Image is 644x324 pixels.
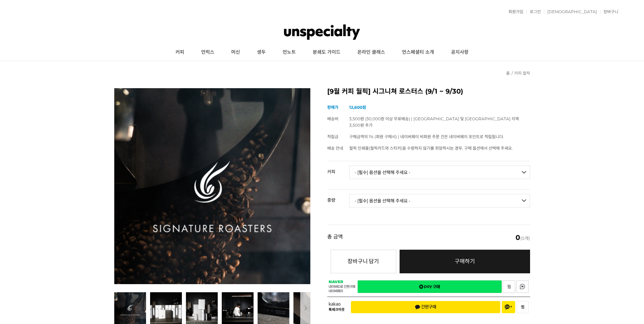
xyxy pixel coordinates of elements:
a: 언럭스 [193,44,223,61]
span: 3,500원 (30,000원 이상 무료배송) | [GEOGRAPHIC_DATA] 및 [GEOGRAPHIC_DATA] 지역 3,500원 추가 [349,116,519,128]
a: 커피 월픽 [514,71,530,76]
a: [DEMOGRAPHIC_DATA] [544,10,597,14]
span: (0개) [516,234,530,241]
a: 온라인 클래스 [349,44,393,61]
a: 로그인 [526,10,541,14]
span: 찜 [521,305,524,309]
a: 분쇄도 가이드 [304,44,349,61]
a: 언노트 [274,44,304,61]
span: 채널 추가 [505,304,512,310]
a: 공지사항 [443,44,477,61]
a: 생두 [248,44,274,61]
h2: [9월 커피 월픽] 시그니쳐 로스터스 (9/1 ~ 9/30) [327,88,530,95]
img: 언스페셜티 몰 [284,22,360,42]
a: 커피 [167,44,193,61]
span: 간편구매 [415,304,436,310]
span: 배송비 [327,116,338,121]
span: 구매하기 [455,258,475,265]
img: [9월 커피 월픽] 시그니쳐 로스터스 (9/1 ~ 9/30) [114,88,310,284]
a: 새창 [358,280,502,293]
th: 커피 [327,161,349,177]
a: 언스페셜티 소개 [393,44,443,61]
span: 적립금 [327,134,338,139]
a: 구매하기 [400,250,530,273]
button: 다음 [300,292,310,324]
button: 채널 추가 [502,301,515,313]
span: 구매금액의 1% (회원 구매시) | 네이버페이 비회원 주문 건은 네이버페이 포인트로 적립됩니다. [349,134,504,139]
button: 장바구니 담기 [331,250,396,273]
span: 판매가 [327,105,338,110]
button: 간편구매 [351,301,500,313]
a: 홈 [506,71,510,76]
a: 회원가입 [505,10,523,14]
a: 머신 [223,44,248,61]
button: 찜 [517,301,529,313]
a: 새창 [503,280,515,293]
th: 중량 [327,190,349,205]
span: 배송 안내 [327,146,343,151]
a: 새창 [516,280,529,293]
em: 0 [516,233,520,242]
a: 장바구니 [600,10,618,14]
strong: 12,600원 [349,105,366,110]
span: 카카오 톡체크아웃 [329,302,346,312]
strong: 총 금액 [327,234,343,241]
span: 월픽 인쇄물(월픽카드와 스티커)을 수령하지 않기를 희망하시는 경우, 구매 옵션에서 선택해 주세요. [349,146,513,151]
